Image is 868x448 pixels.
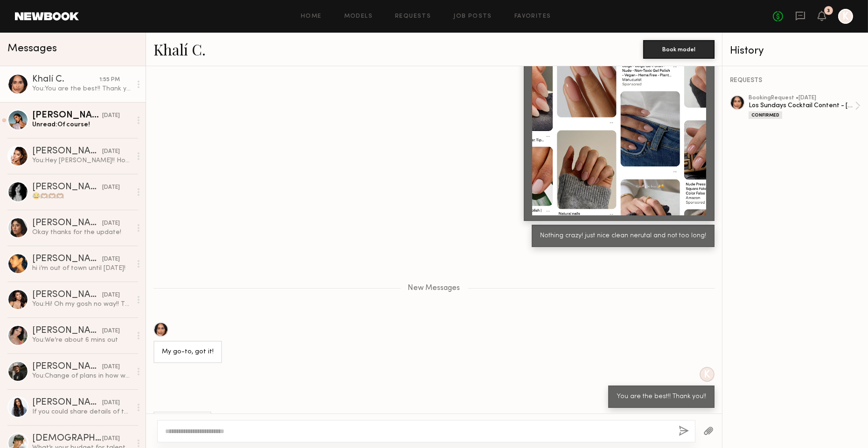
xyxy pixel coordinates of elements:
div: [PERSON_NAME] [32,147,102,156]
div: If you could share details of the job it would be great 😍😍😍 [32,407,132,416]
div: [DATE] [102,399,120,407]
div: REQUESTS [730,77,861,84]
a: Book model [643,45,715,53]
a: bookingRequest •[DATE]Los Sundays Cocktail Content - [DATE]Confirmed [749,95,861,119]
div: [PERSON_NAME] [32,111,102,120]
div: Unread: Of course! [32,120,132,129]
div: You: Change of plans in how we're shooting the ecomm breakdown. We'll be doing smaller shoots acr... [32,372,132,380]
div: Nothing crazy! just nice clean nerutal and not too long! [540,231,706,241]
div: [DATE] [102,183,120,192]
a: Khalí C. [153,39,206,59]
div: [PERSON_NAME] [32,255,102,264]
div: Los Sundays Cocktail Content - [DATE] [749,101,855,110]
div: [PERSON_NAME] [32,326,102,336]
div: booking Request • [DATE] [749,95,855,101]
div: [DATE] [102,291,120,300]
div: hi i’m out of town until [DATE]! [32,264,132,273]
span: Messages [7,43,57,54]
div: [PERSON_NAME] [32,219,102,228]
div: You are the best!! Thank you!! [617,392,706,402]
a: Models [344,14,373,20]
div: History [730,46,861,56]
div: You: Hey [PERSON_NAME]!! Hope you’ve been doing well 😊 We’ve got a cocktail shoot coming up and w... [32,156,132,165]
div: Confirmed [749,111,782,119]
a: Job Posts [453,14,492,20]
div: [PERSON_NAME] [32,183,102,192]
div: 3 [827,8,830,14]
div: [DATE] [102,255,120,264]
div: 1:55 PM [99,76,120,84]
div: [PERSON_NAME] [32,362,102,372]
div: You: Hi! Oh my gosh no way!! That's amazing! The story is set in the desert, playing on a summer ... [32,300,132,309]
div: [DATE] [102,111,120,120]
div: [DATE] [102,363,120,372]
a: Requests [395,14,431,20]
a: K [838,9,853,24]
div: You: You are the best!! Thank you!! [32,84,132,93]
div: [DATE] [102,219,120,228]
button: Book model [643,40,715,59]
div: My go-to, got it! [162,347,214,358]
div: [DEMOGRAPHIC_DATA][PERSON_NAME] [32,434,102,443]
div: [DATE] [102,327,120,336]
span: New Messages [408,284,460,292]
a: Home [301,14,322,20]
div: [DATE] [102,147,120,156]
div: [DATE] [102,434,120,443]
div: Khalí C. [32,75,99,84]
div: You: We’re about 6 mins out [32,336,132,345]
div: [PERSON_NAME] [32,398,102,407]
a: Favorites [514,14,551,20]
div: [PERSON_NAME] [32,290,102,300]
div: Okay thanks for the update! [32,228,132,237]
div: 😂🫶🏽🫶🏽🫶🏽 [32,192,132,201]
